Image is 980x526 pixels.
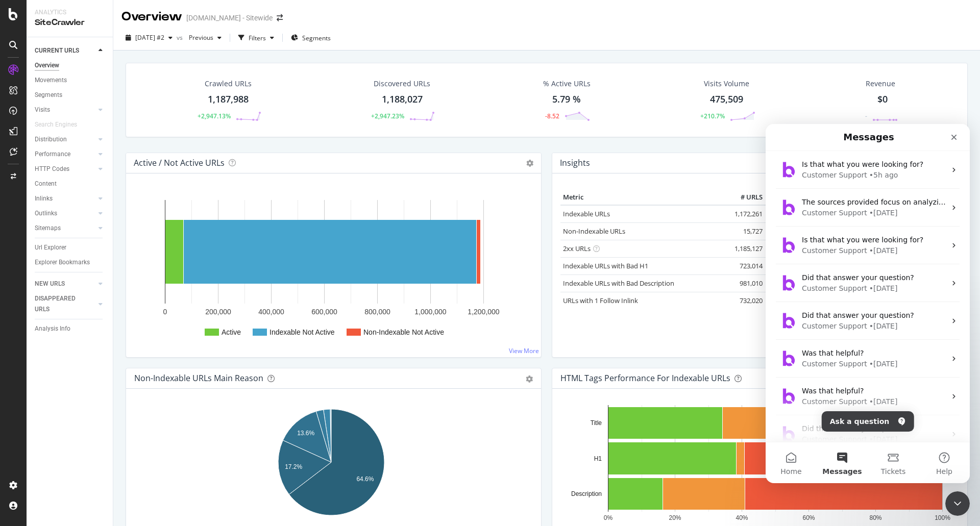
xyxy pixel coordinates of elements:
a: CURRENT URLS [35,45,95,56]
a: Url Explorer [35,242,106,253]
a: Outlinks [35,208,95,219]
svg: A chart. [560,405,954,523]
text: 60% [802,514,815,521]
text: 600,000 [311,308,337,316]
div: Content [35,179,57,189]
a: Indexable URLs [563,209,610,218]
div: 1,187,988 [208,93,249,106]
div: +2,947.23% [371,112,404,120]
text: 64.6% [356,475,374,483]
div: A chart. [134,190,533,349]
div: Explorer Bookmarks [35,257,90,268]
td: +10,946.0 % [765,240,816,257]
div: Analysis Info [35,323,70,334]
a: Content [35,179,106,189]
th: Change [765,190,816,205]
a: DISAPPEARED URLS [35,293,95,315]
div: DISAPPEARED URLS [35,293,86,315]
div: - [865,112,867,120]
td: 723,014 [724,257,765,274]
text: Active [222,328,241,336]
td: -56.0 % [765,222,816,240]
text: 80% [869,514,881,521]
a: View More [509,346,539,355]
div: Filters [249,34,266,42]
iframe: Intercom live chat [945,491,970,516]
a: Inlinks [35,193,95,204]
a: Sitemaps [35,223,95,234]
text: Non-Indexable Not Active [363,328,444,336]
text: 13.6% [297,430,314,437]
a: Non-Indexable URLs [563,227,625,236]
a: URLs with 1 Follow Inlink [563,296,638,305]
svg: A chart. [134,405,528,523]
td: 15,727 [724,222,765,240]
text: 400,000 [258,308,284,316]
text: H1 [594,455,602,462]
div: [DOMAIN_NAME] - Sitewide [186,13,273,23]
text: 0% [604,514,613,521]
td: 981,010 [724,274,765,292]
div: HTTP Codes [35,164,69,174]
td: 1,172,261 [724,205,765,223]
td: +35,914.2 % [765,205,816,223]
button: Filters [234,30,278,46]
div: Visits Volume [704,79,749,89]
div: Inlinks [35,193,53,204]
div: CURRENT URLS [35,45,79,56]
div: Outlinks [35,208,57,219]
a: NEW URLS [35,279,95,289]
a: Explorer Bookmarks [35,257,106,268]
td: +42,776.3 % [765,274,816,292]
td: +2,668.5 % [765,292,816,309]
div: 475,509 [710,93,743,106]
h4: Active / Not Active URLs [134,156,225,170]
td: 732,020 [724,292,765,309]
a: HTTP Codes [35,164,95,174]
div: NEW URLS [35,279,65,289]
div: Distribution [35,134,67,145]
div: Overview [121,8,182,26]
span: Segments [302,34,331,42]
div: Segments [35,90,62,101]
text: 100% [935,514,950,521]
a: Overview [35,60,106,71]
div: gear [526,375,533,383]
text: Title [591,419,602,427]
td: 1,185,127 [724,240,765,257]
a: Movements [35,75,106,86]
span: Revenue [866,79,895,89]
div: +2,947.13% [198,112,231,120]
div: +210.7% [700,112,725,120]
h4: Insights [560,156,590,170]
text: 1,000,000 [414,308,446,316]
text: 20% [669,514,681,521]
button: Segments [287,30,335,46]
text: 1,200,000 [468,308,499,316]
div: Analytics [35,8,105,17]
